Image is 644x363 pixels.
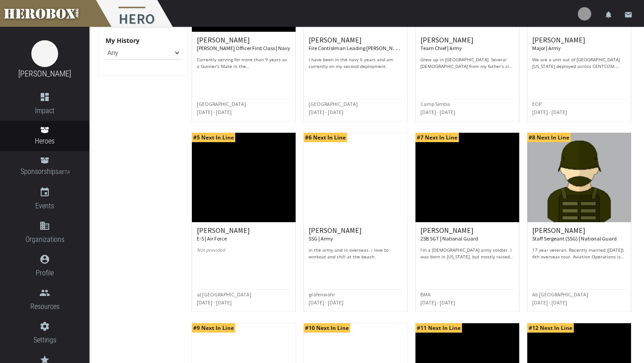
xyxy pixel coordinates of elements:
[197,227,291,242] h6: [PERSON_NAME]
[197,101,246,107] small: [GEOGRAPHIC_DATA]
[304,323,350,333] span: #10 Next In Line
[303,132,408,312] a: #6 Next In Line [PERSON_NAME] SSG | Army in the army and in overseas. i love to workout and chill...
[309,291,335,298] small: grafenwohr
[18,69,71,78] a: [PERSON_NAME]
[527,323,574,333] span: #12 Next In Line
[197,291,251,298] small: al [GEOGRAPHIC_DATA]
[532,247,626,260] p: 17 year veteran. Recently married ([DATE]). 4th overseas tour. Aviation Operations is my job.
[197,299,232,306] small: [DATE] - [DATE]
[197,56,291,70] p: Currently serving for more than 9 years as a Gunner's Mate in the [DEMOGRAPHIC_DATA] Navy and on ...
[420,101,450,107] small: Camp Simba
[192,323,235,333] span: #9 Next In Line
[309,247,402,260] p: in the army and in overseas. i love to workout and chill at the beach.
[106,35,140,46] label: My History
[532,227,626,242] h6: [PERSON_NAME]
[420,45,462,51] small: Team Chief | Army
[197,36,291,52] h6: [PERSON_NAME]
[527,133,571,142] span: #8 Next In Line
[420,235,478,242] small: 25B SGT | National Guard
[197,45,290,51] small: [PERSON_NAME] Officer First Class | Navy
[420,227,514,242] h6: [PERSON_NAME]
[532,109,567,115] small: [DATE] - [DATE]
[415,133,459,142] span: #7 Next In Line
[527,132,631,312] a: #8 Next In Line [PERSON_NAME] Staff Sergeant (SSG) | National Guard 17 year veteran. Recently mar...
[309,235,333,242] small: SSG | Army
[191,132,296,312] a: #5 Next In Line [PERSON_NAME] E-5 | Air Force Not provided al [GEOGRAPHIC_DATA] [DATE] - [DATE]
[420,299,455,306] small: [DATE] - [DATE]
[420,109,455,115] small: [DATE] - [DATE]
[192,133,235,142] span: #5 Next In Line
[420,56,514,70] p: Grew up in [GEOGRAPHIC_DATA]. Several [DEMOGRAPHIC_DATA] from my father’s side were in the Army w...
[197,247,291,260] p: Not provided
[532,56,626,70] p: We are a unit out of [GEOGRAPHIC_DATA] [US_STATE] deployed across CENTCOM. Thank you for your don...
[624,11,632,19] i: email
[309,109,343,115] small: [DATE] - [DATE]
[309,56,402,70] p: I have been in the navy 6 years and am currently on my second deployment.
[415,323,462,333] span: #11 Next In Line
[309,227,402,242] h6: [PERSON_NAME]
[197,235,227,242] small: E-5 | Air Force
[197,109,232,115] small: [DATE] - [DATE]
[309,101,358,107] small: [GEOGRAPHIC_DATA]
[578,7,591,21] img: user-image
[420,291,431,298] small: BMA
[420,36,514,52] h6: [PERSON_NAME]
[59,169,69,175] small: BETA
[532,36,626,52] h6: [PERSON_NAME]
[31,40,58,67] img: image
[605,11,613,19] i: notifications
[309,43,436,52] small: Fire Controlman Leading [PERSON_NAME] Officer | Navy
[532,101,542,107] small: EOP
[532,235,617,242] small: Staff Sergeant (SSG) | National Guard
[309,36,402,52] h6: [PERSON_NAME]
[532,299,567,306] small: [DATE] - [DATE]
[415,132,520,312] a: #7 Next In Line [PERSON_NAME] 25B SGT | National Guard I’m a [DEMOGRAPHIC_DATA] army soldier. I w...
[304,133,347,142] span: #6 Next In Line
[532,291,588,298] small: Ali [GEOGRAPHIC_DATA]
[420,247,514,260] p: I’m a [DEMOGRAPHIC_DATA] army soldier. I was born in [US_STATE], but mostly raised in [US_STATE]....
[532,45,561,51] small: Major | Army
[309,299,343,306] small: [DATE] - [DATE]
